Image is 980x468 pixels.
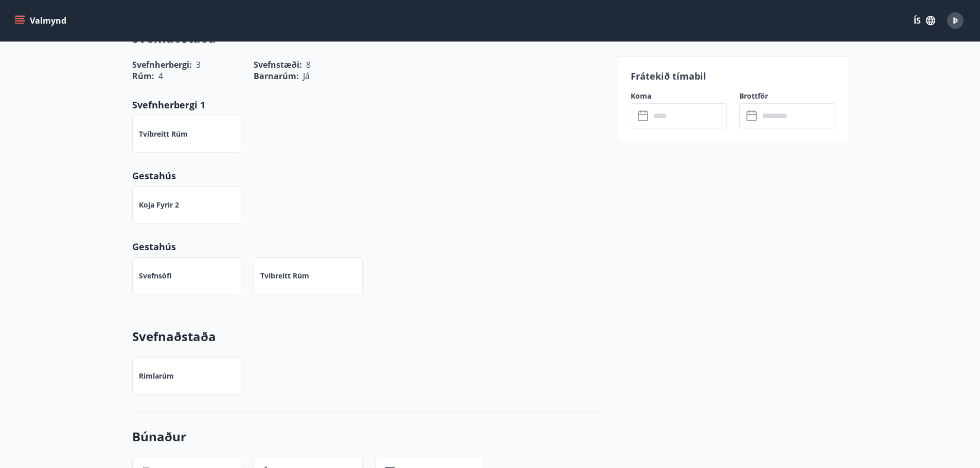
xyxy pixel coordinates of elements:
span: Já [303,70,310,82]
span: Rúm : [132,70,154,82]
span: 4 [158,70,163,82]
span: Barnarúm : [254,70,299,82]
p: Koja fyrir 2 [139,200,179,210]
button: ÍS [908,11,941,30]
button: menu [12,11,70,30]
label: Koma [631,91,727,101]
p: Tvíbreitt rúm [260,271,309,281]
p: Gestahús [132,169,605,182]
span: Þ [953,15,958,26]
label: Brottför [739,91,835,101]
h3: Búnaður [132,428,605,445]
p: Tvíbreitt rúm [139,129,188,139]
p: Gestahús [132,240,605,253]
p: Svefnsófi [139,271,172,281]
h3: Svefnaðstaða [132,328,605,345]
p: Frátekið tímabil [631,69,835,83]
p: Svefnherbergi 1 [132,98,605,111]
button: Þ [943,8,968,33]
p: Rimlarúm [139,371,174,381]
